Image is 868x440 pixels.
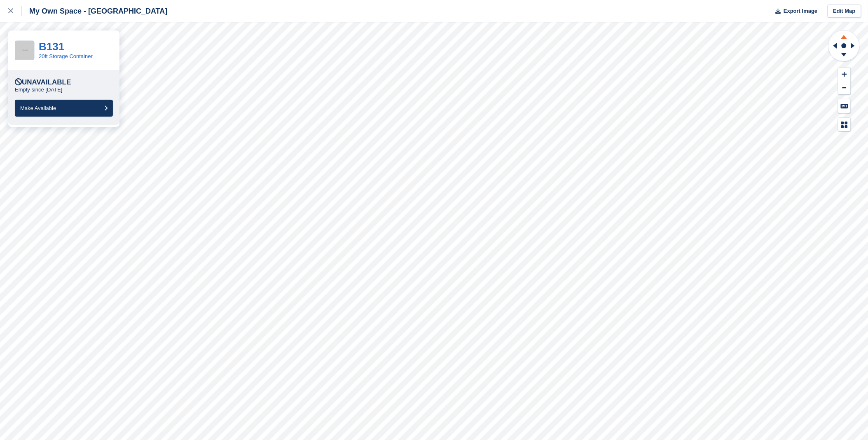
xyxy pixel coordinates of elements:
a: Edit Map [828,5,861,18]
img: 256x256-placeholder-a091544baa16b46aadf0b611073c37e8ed6a367829ab441c3b0103e7cf8a5b1b.png [15,41,34,60]
a: 20ft Storage Container [39,53,93,59]
a: B131 [39,40,64,53]
p: Empty since [DATE] [15,87,62,93]
span: Make Available [20,105,56,111]
div: My Own Space - [GEOGRAPHIC_DATA] [22,6,167,16]
button: Make Available [15,100,113,117]
span: Export Image [784,7,817,15]
button: Export Image [771,5,818,18]
button: Zoom Out [838,81,851,95]
button: Map Legend [838,118,851,131]
button: Keyboard Shortcuts [838,99,851,113]
button: Zoom In [838,68,851,81]
div: Unavailable [15,78,71,87]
